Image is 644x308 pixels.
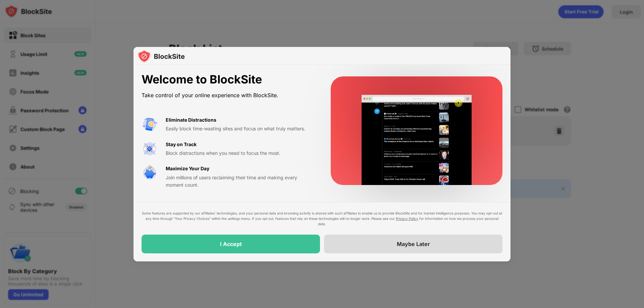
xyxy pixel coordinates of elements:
a: Privacy Policy [396,217,418,221]
div: Welcome to BlockSite [142,73,315,86]
img: value-focus.svg [142,141,158,157]
div: Eliminate Distractions [166,116,216,124]
div: Join millions of users reclaiming their time and making every moment count. [166,174,315,189]
div: Maximize Your Day [166,165,209,172]
div: Some features are supported by our affiliates’ technologies, and your personal data and browsing ... [142,210,502,227]
div: I Accept [220,241,242,247]
img: value-avoid-distractions.svg [142,116,158,132]
img: value-safe-time.svg [142,165,158,181]
div: Maybe Later [397,241,430,247]
div: Easily block time-wasting sites and focus on what truly matters. [166,125,315,132]
div: Block distractions when you need to focus the most. [166,149,315,157]
div: Stay on Track [166,141,197,148]
img: logo-blocksite.svg [138,50,185,63]
div: Take control of your online experience with BlockSite. [142,90,315,100]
